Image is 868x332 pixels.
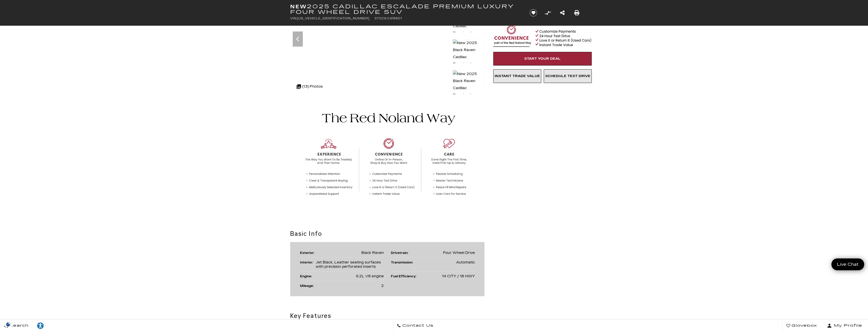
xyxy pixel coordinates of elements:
h1: 2025 Cadillac Escalade Premium Luxury Four Wheel Drive SUV [290,4,521,15]
h2: Key Features [290,311,484,320]
a: Live Chat [831,258,864,270]
a: Contact Us [393,319,438,332]
div: Drivetrain: [391,251,411,255]
span: Live Chat [834,261,861,267]
span: My Profile [832,322,862,329]
img: New 2025 Black Raven Cadillac Premium Luxury image 11 [453,8,484,44]
a: Glovebox [782,319,821,332]
span: Black Raven [361,251,384,255]
span: Jet Black, Leather seating surfaces with precision perforated inserts [316,260,381,269]
img: New 2025 Black Raven Cadillac Premium Luxury image 12 [453,39,484,75]
div: Transmission: [391,260,416,264]
span: Automatic [456,260,475,264]
span: Glovebox [790,322,817,329]
span: Instant Trade Value [495,74,540,78]
a: Print this New 2025 Cadillac Escalade Premium Luxury Four Wheel Drive SUV [574,9,579,16]
button: Compare Vehicle [544,9,552,17]
span: 6.2L V8 engine [356,274,384,278]
button: Save vehicle [528,9,539,17]
div: (13) Photos [294,81,325,93]
span: Four Wheel Drive [443,251,475,255]
a: Share this New 2025 Cadillac Escalade Premium Luxury Four Wheel Drive SUV [560,9,565,16]
h2: Basic Info [290,229,484,238]
button: Open user profile menu [821,319,868,332]
span: Contact Us [401,322,433,329]
div: Fuel Efficiency: [391,274,419,278]
div: Engine: [300,274,314,278]
span: Start Your Deal [524,57,561,61]
span: VIN: [290,17,297,20]
strong: New [290,4,307,10]
a: Instant Trade Value [493,69,541,83]
img: New 2025 Black Raven Cadillac Premium Luxury image 13 [453,70,484,106]
div: Mileage: [300,284,316,288]
div: Exterior: [300,251,317,255]
div: Interior: [300,260,316,264]
span: [US_VEHICLE_IDENTIFICATION_NUMBER] [297,17,369,20]
span: C418801 [387,17,402,20]
a: Start Your Deal [493,52,592,65]
a: Schedule Test Drive [544,69,592,83]
div: Explore your accessibility options [33,322,48,329]
span: Search [8,322,29,329]
div: Previous [293,31,303,47]
span: Schedule Test Drive [545,74,590,78]
a: Explore your accessibility options [33,319,48,332]
section: Click to Open Cookie Consent Modal [3,322,14,327]
img: Opt-Out Icon [3,322,14,327]
iframe: YouTube video player [493,85,592,165]
span: Stock: [374,17,387,20]
span: 2 [381,284,384,288]
span: 14 CITY / 18 HWY [442,274,475,278]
